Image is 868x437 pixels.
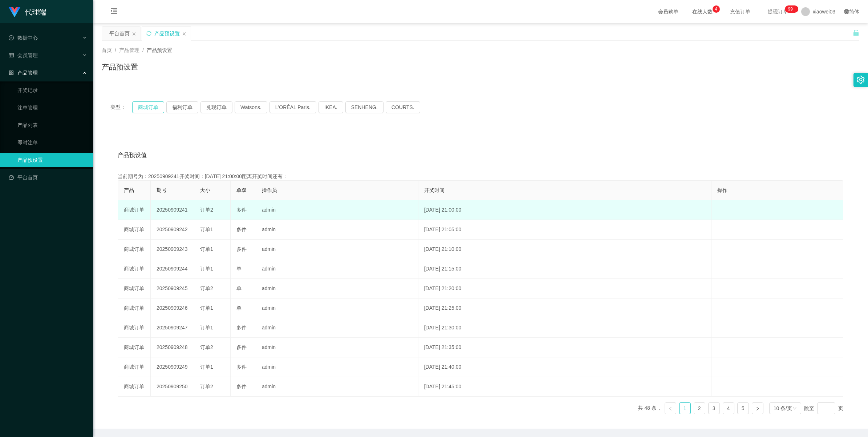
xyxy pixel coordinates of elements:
[236,187,247,193] span: 单双
[151,240,194,259] td: 20250909243
[418,259,711,279] td: [DATE] 21:15:00
[708,402,720,414] li: 3
[151,200,194,220] td: 20250909241
[236,266,242,272] span: 单
[418,220,711,240] td: [DATE] 21:05:00
[418,338,711,357] td: [DATE] 21:35:00
[200,305,213,311] span: 订单1
[694,402,705,414] li: 2
[679,402,691,414] li: 1
[200,226,213,232] span: 订单1
[109,27,130,40] div: 平台首页
[418,298,711,318] td: [DATE] 21:25:00
[844,9,849,14] i: 图标: global
[236,325,247,330] span: 多件
[9,35,38,41] span: 数据中心
[102,0,126,24] i: 图标: menu-fold
[200,344,213,350] span: 订单2
[236,344,247,350] span: 多件
[9,9,46,15] a: 代理端
[9,7,20,17] img: logo.9652507e.png
[115,47,116,53] span: /
[118,173,843,180] div: 当前期号为：20250909241开奖时间：[DATE] 21:00:00距离开奖时间还有：
[118,200,151,220] td: 商城订单
[737,402,749,414] li: 5
[319,101,343,113] button: IKEA.
[709,403,719,414] a: 3
[386,101,420,113] button: COURTS.
[755,406,760,411] i: 图标: right
[151,220,194,240] td: 20250909242
[151,357,194,377] td: 20250909249
[200,364,213,370] span: 订单1
[774,403,792,414] div: 10 条/页
[418,240,711,259] td: [DATE] 21:10:00
[25,0,46,24] h1: 代理端
[151,279,194,298] td: 20250909245
[118,279,151,298] td: 商城订单
[118,338,151,357] td: 商城订单
[151,259,194,279] td: 20250909244
[236,364,247,370] span: 多件
[102,61,138,72] h1: 产品预设置
[151,338,194,357] td: 20250909248
[235,101,267,113] button: Watsons.
[118,298,151,318] td: 商城订单
[785,5,798,13] sup: 1144
[256,279,418,298] td: admin
[17,118,87,132] a: 产品列表
[157,187,167,193] span: 期号
[9,35,14,40] i: 图标: check-circle-o
[256,298,418,318] td: admin
[717,187,727,193] span: 操作
[418,357,711,377] td: [DATE] 21:40:00
[256,240,418,259] td: admin
[200,101,232,113] button: 兑现订单
[119,47,139,53] span: 产品管理
[124,187,134,193] span: 产品
[200,207,213,213] span: 订单2
[236,285,242,291] span: 单
[200,384,213,389] span: 订单2
[256,338,418,357] td: admin
[723,403,734,414] a: 4
[110,101,132,113] span: 类型：
[17,100,87,115] a: 注单管理
[17,153,87,167] a: 产品预设置
[853,29,859,36] i: 图标: unlock
[418,377,711,397] td: [DATE] 21:45:00
[424,187,445,193] span: 开奖时间
[236,384,247,389] span: 多件
[752,402,763,414] li: 下一页
[236,226,247,232] span: 多件
[256,318,418,338] td: admin
[804,402,843,414] div: 跳至 页
[151,298,194,318] td: 20250909246
[118,151,147,160] span: 产品预设值
[182,32,186,36] i: 图标: close
[118,259,151,279] td: 商城订单
[345,101,384,113] button: SENHENG.
[262,187,277,193] span: 操作员
[764,9,792,14] span: 提现订单
[17,83,87,97] a: 开奖记录
[236,246,247,252] span: 多件
[17,135,87,150] a: 即时注单
[680,403,690,414] a: 1
[9,52,38,58] span: 会员管理
[200,266,213,272] span: 订单1
[147,47,172,53] span: 产品预设置
[9,53,14,58] i: 图标: table
[151,377,194,397] td: 20250909250
[151,318,194,338] td: 20250909247
[418,279,711,298] td: [DATE] 21:20:00
[9,70,38,76] span: 产品管理
[102,47,112,53] span: 首页
[792,406,797,411] i: 图标: down
[857,76,865,84] i: 图标: setting
[132,101,164,113] button: 商城订单
[200,285,213,291] span: 订单2
[154,27,180,40] div: 产品预设置
[236,207,247,213] span: 多件
[118,318,151,338] td: 商城订单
